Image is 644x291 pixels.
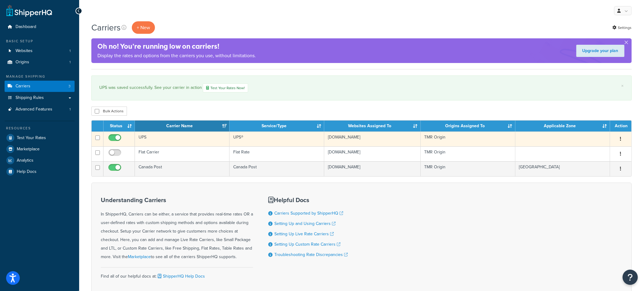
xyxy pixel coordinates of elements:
span: Dashboard [16,24,36,30]
div: Resources [5,126,75,131]
th: Status: activate to sort column ascending [104,121,135,131]
a: Settings [613,23,632,32]
td: [DOMAIN_NAME] [324,131,421,146]
a: Carriers 3 [5,81,75,92]
a: ShipperHQ Home [6,5,52,17]
a: Setting Up and Using Carriers [274,220,336,227]
td: [DOMAIN_NAME] [324,161,421,176]
span: 3 [69,84,71,89]
th: Websites Assigned To: activate to sort column ascending [324,121,421,131]
span: Test Your Rates [17,135,46,141]
a: Origins 1 [5,57,75,68]
a: × [621,83,624,88]
li: Carriers [5,81,75,92]
a: Troubleshooting Rate Discrepancies [274,251,348,258]
div: UPS was saved successfully. See your carrier in action [99,83,624,93]
div: Find all of our helpful docs at: [101,267,253,281]
td: Flat Rate [230,146,324,161]
a: Websites 1 [5,45,75,57]
div: Basic Setup [5,39,75,44]
button: + New [132,21,155,34]
a: Setting Up Custom Rate Carriers [274,241,340,247]
span: Origins [16,60,29,65]
a: Carriers Supported by ShipperHQ [274,210,343,216]
td: [GEOGRAPHIC_DATA] [516,161,610,176]
td: Flat Carrier [135,146,230,161]
span: Help Docs [17,169,37,174]
span: Carriers [16,84,30,89]
th: Action [610,121,632,131]
div: Manage Shipping [5,74,75,79]
a: ShipperHQ Help Docs [157,273,205,279]
a: Setting Up Live Rate Carriers [274,231,334,237]
td: UPS® [230,131,324,146]
td: [DOMAIN_NAME] [324,146,421,161]
td: TMR Origin [421,161,516,176]
button: Bulk Actions [91,107,127,116]
li: Advanced Features [5,104,75,115]
td: Canada Post [135,161,230,176]
div: In ShipperHQ, Carriers can be either, a service that provides real-time rates OR a user-defined r... [101,197,253,261]
td: Canada Post [230,161,324,176]
span: 1 [69,48,71,54]
span: Marketplace [17,147,40,152]
td: UPS [135,131,230,146]
th: Applicable Zone: activate to sort column ascending [516,121,610,131]
h4: Oh no! You’re running low on carriers! [97,41,256,51]
span: Websites [16,48,33,54]
span: 1 [69,107,71,112]
a: Test Your Rates [5,132,75,143]
span: 1 [69,60,71,65]
span: Advanced Features [16,107,52,112]
a: Dashboard [5,21,75,33]
a: Help Docs [5,166,75,177]
a: Shipping Rules [5,92,75,103]
a: Test Your Rates Now! [203,83,248,93]
li: Origins [5,57,75,68]
th: Origins Assigned To: activate to sort column ascending [421,121,516,131]
span: Shipping Rules [16,95,44,100]
a: Marketplace [128,254,151,260]
li: Websites [5,45,75,57]
a: Advanced Features 1 [5,104,75,115]
a: Marketplace [5,144,75,155]
h1: Carriers [91,22,121,33]
a: Analytics [5,155,75,166]
td: TMR Origin [421,131,516,146]
button: Open Resource Center [623,270,638,285]
h3: Helpful Docs [268,197,348,203]
p: Display the rates and options from the carriers you use, without limitations. [97,51,256,60]
h3: Understanding Carriers [101,197,253,203]
th: Carrier Name: activate to sort column ascending [135,121,230,131]
th: Service/Type: activate to sort column ascending [230,121,324,131]
td: TMR Origin [421,146,516,161]
span: Analytics [17,158,33,163]
a: Upgrade your plan [576,45,625,57]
